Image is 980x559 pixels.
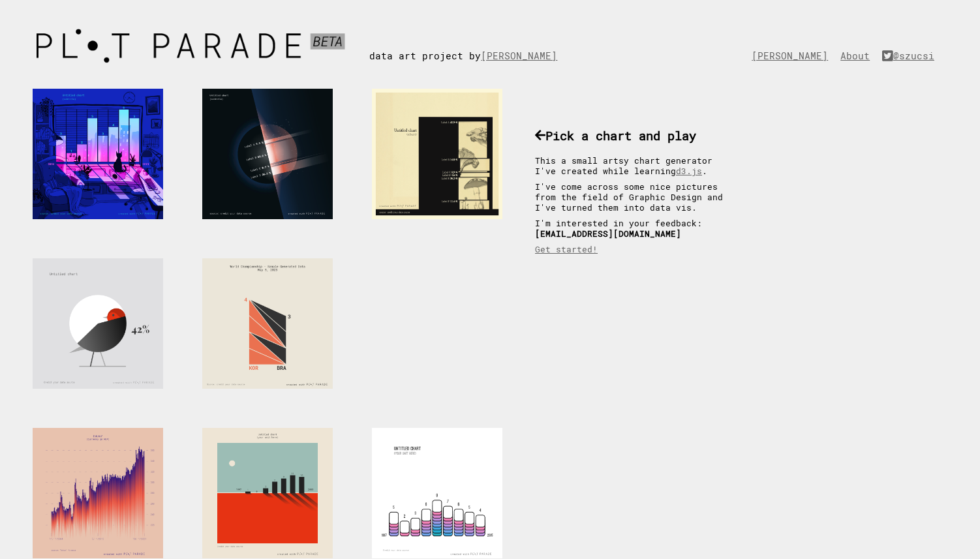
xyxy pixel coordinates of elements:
[535,127,737,144] h3: Pick a chart and play
[535,155,737,176] p: This a small artsy chart generator I've created while learning .
[752,50,835,62] a: [PERSON_NAME]
[840,50,876,62] a: About
[535,218,737,239] p: I'm interested in your feedback:
[535,244,598,254] a: Get started!
[535,181,737,213] p: I've come across some nice pictures from the field of Graphic Design and I've turned them into da...
[676,166,702,176] a: d3.js
[481,50,564,62] a: [PERSON_NAME]
[535,228,681,239] b: [EMAIL_ADDRESS][DOMAIN_NAME]
[369,23,577,62] div: data art project by
[882,50,941,62] a: @szucsi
